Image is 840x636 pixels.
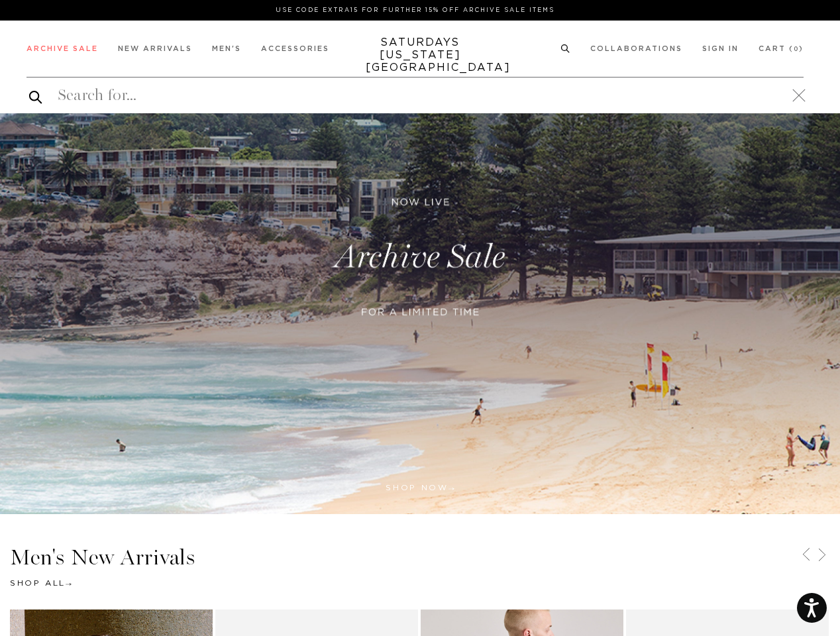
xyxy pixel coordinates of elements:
[10,579,72,587] a: Shop All
[590,45,682,52] a: Collaborations
[10,547,830,568] h3: Men's New Arrivals
[702,45,739,52] a: Sign In
[32,5,798,15] p: Use Code EXTRA15 for Further 15% Off Archive Sale Items
[261,45,329,52] a: Accessories
[212,45,241,52] a: Men's
[794,46,799,52] small: 0
[118,45,192,52] a: New Arrivals
[26,45,98,52] a: Archive Sale
[26,85,804,106] input: Search for...
[759,45,804,52] a: Cart (0)
[366,36,475,74] a: SATURDAYS[US_STATE][GEOGRAPHIC_DATA]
